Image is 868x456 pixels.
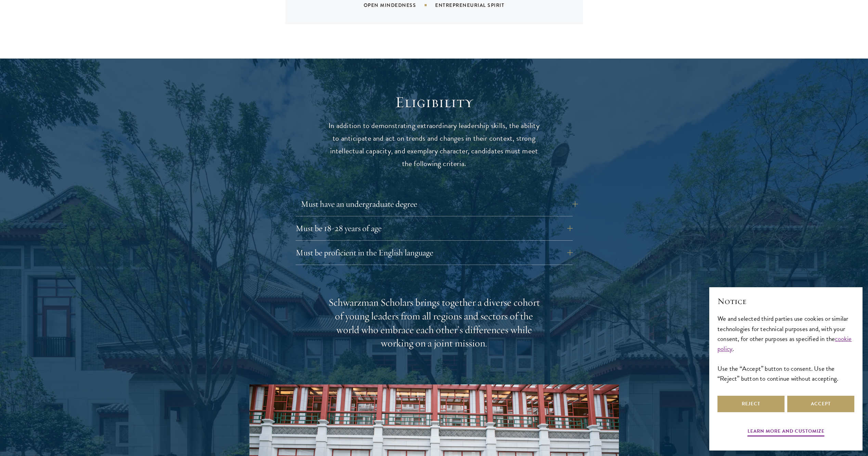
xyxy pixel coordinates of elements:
[787,396,854,412] button: Accept
[328,93,540,112] h2: Eligibility
[328,119,540,170] p: In addition to demonstrating extraordinary leadership skills, the ability to anticipate and act o...
[435,2,521,9] div: Entrepreneurial Spirit
[717,396,785,412] button: Reject
[717,314,854,383] div: We and selected third parties use cookies or similar technologies for technical purposes and, wit...
[364,2,436,9] div: Open Mindedness
[748,427,825,438] button: Learn more and customize
[717,295,854,307] h2: Notice
[296,244,573,261] button: Must be proficient in the English language
[296,220,573,237] button: Must be 18-28 years of age
[717,334,852,354] a: cookie policy
[328,296,540,351] div: Schwarzman Scholars brings together a diverse cohort of young leaders from all regions and sector...
[301,196,578,212] button: Must have an undergraduate degree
